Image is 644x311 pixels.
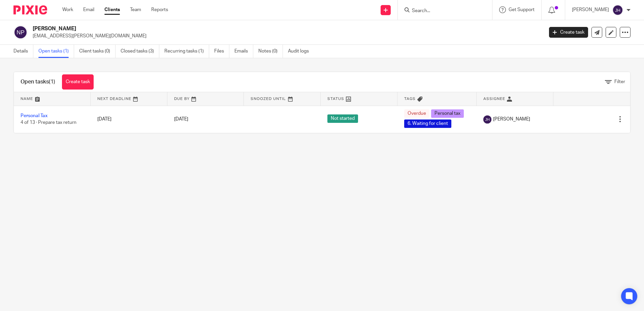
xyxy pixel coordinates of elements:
a: Recurring tasks (1) [164,45,209,58]
span: Not started [327,114,358,123]
span: [DATE] [174,117,188,122]
a: Team [130,6,141,13]
a: Files [214,45,229,58]
input: Search [411,8,472,14]
a: Emails [234,45,253,58]
a: Work [62,6,73,13]
img: svg%3E [483,115,491,124]
img: svg%3E [612,5,623,15]
a: Clients [104,6,120,13]
h2: [PERSON_NAME] [33,25,438,32]
span: 6. Waiting for client [404,119,451,128]
a: Create task [62,74,94,90]
span: Personal tax [431,109,464,118]
span: Filter [614,79,625,84]
span: 4 of 13 · Prepare tax return [21,120,76,125]
span: Get Support [509,7,535,12]
a: Audit logs [288,45,314,58]
a: Email [83,6,94,13]
a: Personal Tax [21,113,47,118]
p: [EMAIL_ADDRESS][PERSON_NAME][DOMAIN_NAME] [33,33,539,39]
p: [PERSON_NAME] [572,6,609,13]
a: Client tasks (0) [79,45,116,58]
a: Details [13,45,33,58]
span: Tags [404,97,416,101]
h1: Open tasks [21,78,55,85]
span: [PERSON_NAME] [493,116,530,123]
span: Snoozed Until [251,97,286,101]
span: Overdue [404,109,429,118]
img: svg%3E [13,25,28,39]
span: (1) [49,79,55,84]
a: Notes (0) [258,45,283,58]
a: Create task [549,27,588,38]
td: [DATE] [91,106,167,133]
img: Pixie [13,5,47,14]
a: Open tasks (1) [38,45,74,58]
a: Closed tasks (3) [121,45,159,58]
span: Status [327,97,344,101]
a: Reports [151,6,168,13]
